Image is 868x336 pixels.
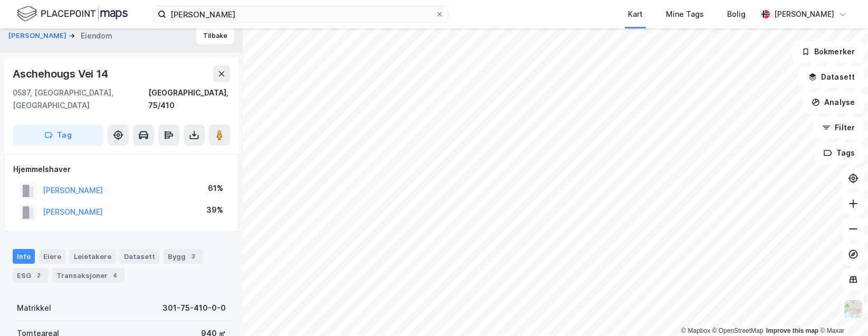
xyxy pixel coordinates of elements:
[13,249,35,264] div: Info
[39,249,65,264] div: Eiere
[13,268,48,283] div: ESG
[727,8,746,21] div: Bolig
[666,8,704,21] div: Mine Tags
[712,327,764,334] a: OpenStreetMap
[81,30,112,42] div: Eiendom
[110,270,120,281] div: 4
[17,5,128,23] img: logo.f888ab2527a4732fd821a326f86c7f29.svg
[33,270,44,281] div: 2
[815,285,868,336] iframe: Chat Widget
[774,8,834,21] div: [PERSON_NAME]
[803,92,864,113] button: Analyse
[681,327,710,334] a: Mapbox
[13,87,148,112] div: 0587, [GEOGRAPHIC_DATA], [GEOGRAPHIC_DATA]
[17,302,51,314] div: Matrikkel
[163,302,226,314] div: 301-75-410-0-0
[8,31,69,41] button: [PERSON_NAME]
[70,249,116,264] div: Leietakere
[196,27,234,44] button: Tilbake
[206,204,223,216] div: 39%
[188,251,198,262] div: 3
[815,142,864,164] button: Tags
[120,249,159,264] div: Datasett
[52,268,125,283] div: Transaksjoner
[13,124,103,146] button: Tag
[13,163,230,176] div: Hjemmelshaver
[208,182,223,195] div: 61%
[813,117,864,138] button: Filter
[793,41,864,62] button: Bokmerker
[628,8,643,21] div: Kart
[166,6,435,22] input: Søk på adresse, matrikkel, gårdeiere, leietakere eller personer
[799,66,864,88] button: Datasett
[13,65,110,82] div: Aschehougs Vei 14
[766,327,818,334] a: Improve this map
[148,87,230,112] div: [GEOGRAPHIC_DATA], 75/410
[164,249,203,264] div: Bygg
